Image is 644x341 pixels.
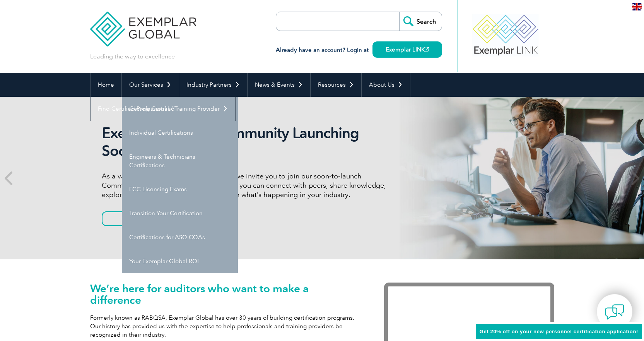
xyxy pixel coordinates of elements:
[122,121,238,145] a: Individual Certifications
[311,73,361,97] a: Resources
[372,41,442,58] a: Exemplar LINK
[122,145,238,177] a: Engineers & Technicians Certifications
[122,73,179,97] a: Our Services
[122,225,238,249] a: Certifications for ASQ CQAs
[248,73,310,97] a: News & Events
[605,302,624,322] img: contact-chat.png
[90,52,175,61] p: Leading the way to excellence
[480,329,638,334] span: Get 20% off on your new personnel certification application!
[102,124,392,160] h2: Exemplar Global Community Launching Soon
[91,73,121,97] a: Home
[122,177,238,201] a: FCC Licensing Exams
[102,211,182,226] a: Learn More
[399,12,442,31] input: Search
[122,249,238,273] a: Your Exemplar Global ROI
[90,314,361,339] p: Formerly known as RABQSA, Exemplar Global has over 30 years of building certification programs. O...
[276,45,442,55] h3: Already have an account? Login at
[122,201,238,225] a: Transition Your Certification
[362,73,410,97] a: About Us
[632,3,642,10] img: en
[102,171,392,199] p: As a valued member of Exemplar Global, we invite you to join our soon-to-launch Community—a fun, ...
[425,47,429,51] img: open_square.png
[90,283,361,306] h1: We’re here for auditors who want to make a difference
[179,73,247,97] a: Industry Partners
[91,97,235,121] a: Find Certified Professional / Training Provider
